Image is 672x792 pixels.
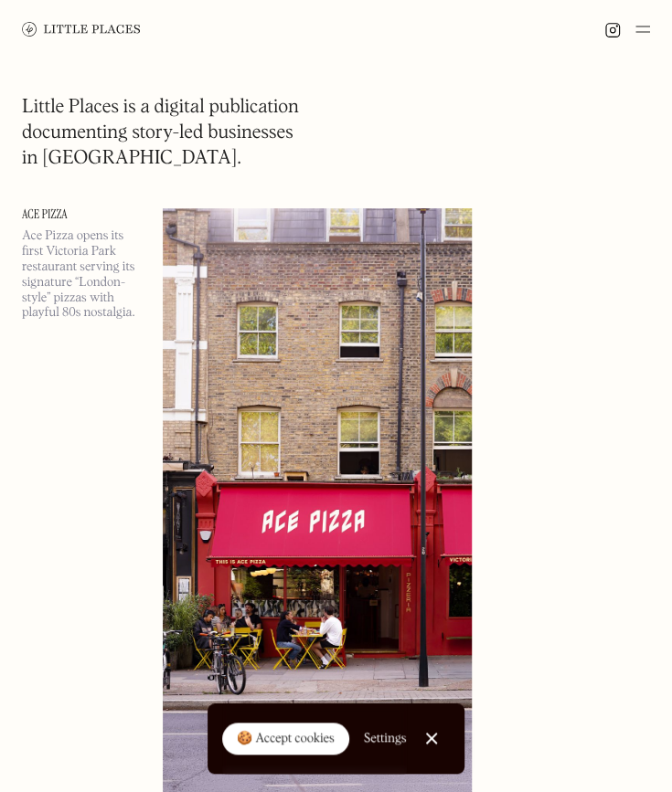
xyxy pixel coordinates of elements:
[237,730,335,748] div: 🍪 Accept cookies
[22,95,299,172] h1: Little Places is a digital publication documenting story-led businesses in [GEOGRAPHIC_DATA].
[413,720,450,756] a: Close Cookie Popup
[222,723,349,755] a: 🍪 Accept cookies
[364,718,407,759] a: Settings
[22,228,141,321] p: Ace Pizza opens its first Victoria Park restaurant serving its signature “London-style” pizzas wi...
[432,738,432,739] div: Close Cookie Popup
[22,208,141,221] a: Ace Pizza
[364,732,407,744] div: Settings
